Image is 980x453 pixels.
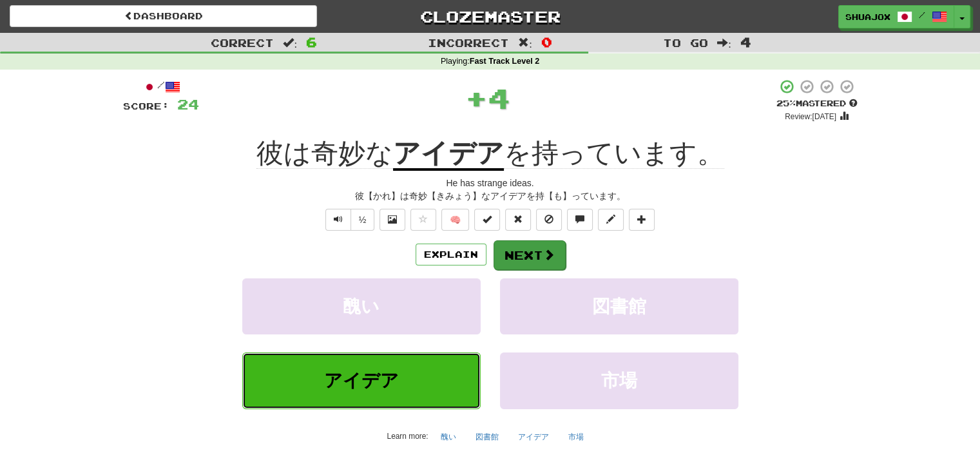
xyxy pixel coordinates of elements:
div: Text-to-speech controls [323,209,375,231]
span: アイデア [324,371,399,390]
strong: Fast Track Level 2 [470,57,540,66]
div: Mastered [776,98,858,110]
button: Favorite sentence (alt+f) [410,209,436,231]
span: 6 [306,34,317,50]
span: 0 [541,34,552,50]
span: To go [663,36,708,49]
button: ½ [351,209,375,231]
div: 彼【かれ】は奇妙【きみょう】なアイデアを持【も】っています。 [123,189,858,202]
button: Play sentence audio (ctl+space) [325,209,351,231]
span: + [465,79,488,117]
button: 市場 [561,427,591,447]
span: 4 [488,82,510,114]
span: : [518,37,532,48]
button: Next [494,240,566,270]
button: Reset to 0% Mastered (alt+r) [505,209,531,231]
button: Show image (alt+x) [380,209,405,231]
div: / [123,79,199,95]
span: 図書館 [592,296,646,316]
button: アイデア [511,427,556,447]
span: 24 [177,96,199,112]
span: 市場 [601,371,637,390]
a: Dashboard [10,5,317,27]
button: 図書館 [500,278,738,334]
span: 醜い [343,296,380,316]
span: 彼は奇妙な [256,138,393,169]
button: 醜い [242,278,481,334]
span: 25 % [776,98,796,108]
u: アイデア [393,138,504,171]
span: / [919,10,925,19]
span: : [283,37,297,48]
button: Ignore sentence (alt+i) [536,209,562,231]
small: Review: [DATE] [785,112,836,121]
span: を持っています。 [504,138,724,169]
span: : [717,37,731,48]
button: アイデア [242,352,481,409]
button: 市場 [500,352,738,409]
button: Explain [416,244,486,265]
a: Clozemaster [336,5,644,28]
button: Set this sentence to 100% Mastered (alt+m) [474,209,500,231]
a: ShuajoX / [838,5,954,28]
span: Correct [211,36,274,49]
button: 醜い [434,427,463,447]
span: 4 [740,34,751,50]
span: Score: [123,101,169,111]
span: Incorrect [428,36,509,49]
button: 図書館 [468,427,506,447]
button: Discuss sentence (alt+u) [567,209,593,231]
button: Edit sentence (alt+d) [598,209,624,231]
button: 🧠 [441,209,469,231]
small: Learn more: [387,432,428,441]
span: ShuajoX [845,11,890,23]
button: Add to collection (alt+a) [629,209,655,231]
div: He has strange ideas. [123,177,858,189]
